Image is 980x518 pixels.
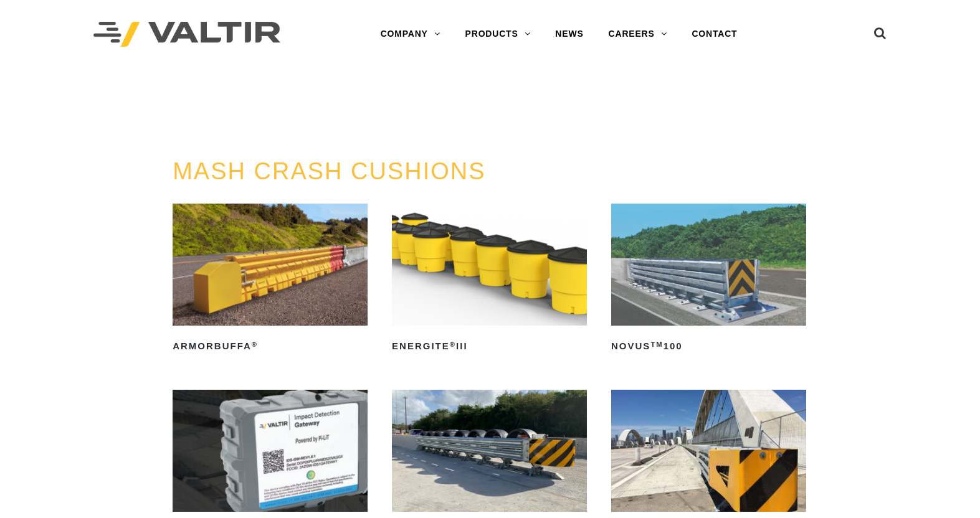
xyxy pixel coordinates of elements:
a: CAREERS [596,22,680,47]
sup: TM [650,341,663,348]
h2: ArmorBuffa [173,337,368,357]
a: CONTACT [679,22,749,47]
sup: ® [252,341,258,348]
a: NEWS [543,22,596,47]
sup: ® [450,341,456,348]
h2: NOVUS 100 [611,337,806,357]
img: Valtir [93,22,280,47]
a: ENERGITE®III [392,204,587,356]
h2: ENERGITE III [392,337,587,357]
a: ArmorBuffa® [173,204,368,356]
a: PRODUCTS [453,22,543,47]
a: COMPANY [368,22,453,47]
a: MASH CRASH CUSHIONS [173,158,486,184]
a: NOVUSTM100 [611,204,806,356]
